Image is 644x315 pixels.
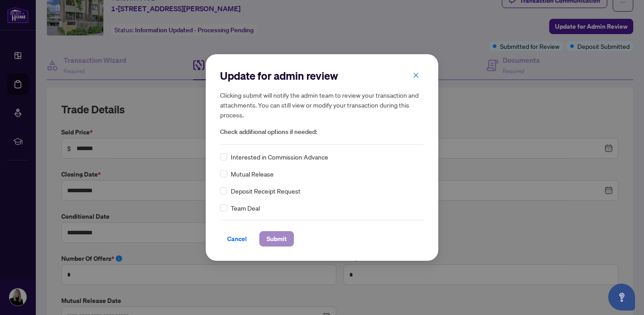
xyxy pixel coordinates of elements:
[220,69,424,83] h2: Update for admin review
[231,203,260,213] span: Team Deal
[227,232,247,246] span: Cancel
[608,284,635,311] button: Open asap
[413,72,419,78] span: close
[231,169,274,179] span: Mutual Release
[220,90,424,120] h5: Clicking submit will notify the admin team to review your transaction and attachments. You can st...
[231,186,301,196] span: Deposit Receipt Request
[231,152,328,162] span: Interested in Commission Advance
[220,231,254,246] button: Cancel
[259,231,294,246] button: Submit
[267,232,287,246] span: Submit
[220,127,424,137] span: Check additional options if needed:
